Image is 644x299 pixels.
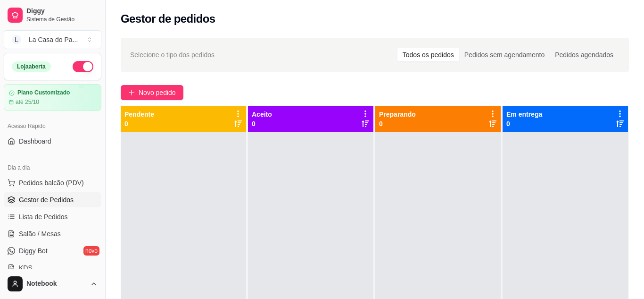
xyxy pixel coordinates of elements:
span: L [12,35,21,44]
div: La Casa do Pa ... [29,35,78,44]
span: Sistema de Gestão [26,16,98,23]
span: Diggy Bot [19,246,48,256]
p: 0 [506,119,542,128]
a: DiggySistema de Gestão [4,4,101,26]
button: Notebook [4,273,101,295]
a: KDS [4,260,101,275]
div: Loja aberta [12,61,51,72]
p: 0 [124,119,154,128]
span: Pedidos balcão (PDV) [19,178,84,188]
div: Dia a dia [4,160,101,175]
span: Selecione o tipo dos pedidos [130,50,215,60]
div: Pedidos sem agendamento [459,48,550,61]
span: KDS [19,263,33,273]
span: Diggy [26,7,98,16]
a: Diggy Botnovo [4,243,101,258]
p: Aceito [252,110,272,119]
div: Pedidos agendados [550,48,619,61]
p: Em entrega [506,110,542,119]
button: Novo pedido [121,85,183,100]
span: Salão / Mesas [19,229,61,239]
a: Lista de Pedidos [4,209,101,224]
p: 0 [252,119,272,128]
button: Alterar Status [73,61,93,72]
div: Acesso Rápido [4,119,101,134]
button: Pedidos balcão (PDV) [4,175,101,190]
a: Salão / Mesas [4,226,101,241]
span: Lista de Pedidos [19,212,68,222]
button: Select a team [4,30,101,49]
a: Dashboard [4,134,101,149]
span: Notebook [26,280,86,288]
span: Novo pedido [139,87,176,98]
span: Gestor de Pedidos [19,195,74,205]
span: plus [128,89,135,96]
p: Pendente [124,110,154,119]
span: Dashboard [19,137,51,146]
a: Gestor de Pedidos [4,192,101,207]
div: Todos os pedidos [397,48,459,61]
article: Plano Customizado [17,89,70,96]
p: Preparando [379,110,416,119]
article: até 25/10 [16,98,39,106]
h2: Gestor de pedidos [121,11,215,26]
a: Plano Customizadoaté 25/10 [4,84,101,111]
p: 0 [379,119,416,128]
